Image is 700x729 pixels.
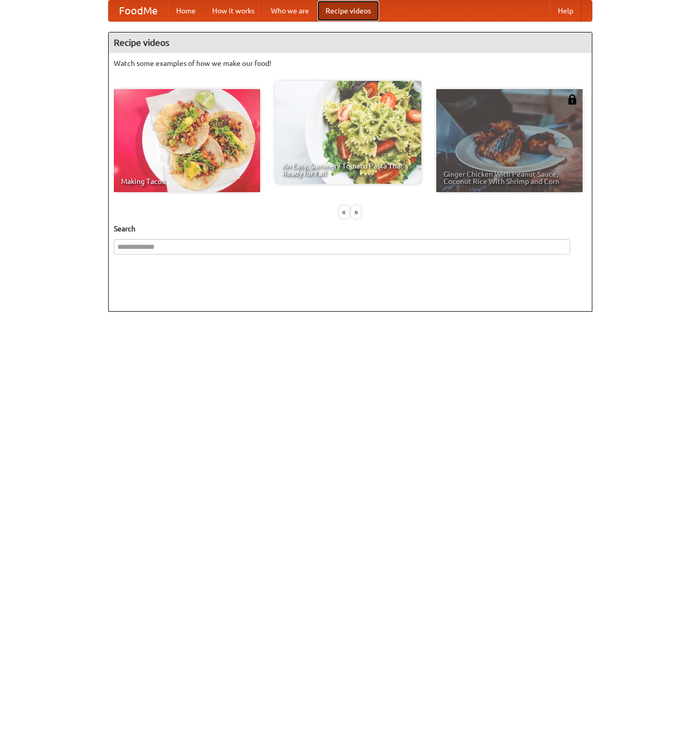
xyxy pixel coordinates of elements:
a: Who we are [263,1,317,21]
span: An Easy, Summery Tomato Pasta That's Ready for Fall [282,162,414,177]
div: » [351,206,361,218]
a: An Easy, Summery Tomato Pasta That's Ready for Fall [275,81,421,184]
a: Recipe videos [317,1,379,21]
img: 483408.png [567,94,577,105]
a: Home [168,1,204,21]
p: Watch some examples of how we make our food! [114,58,587,69]
span: Making Tacos [121,178,253,185]
a: How it works [204,1,263,21]
h4: Recipe videos [109,32,592,53]
div: « [339,206,349,218]
a: Making Tacos [114,89,260,192]
h5: Search [114,224,587,234]
a: FoodMe [109,1,168,21]
a: Help [550,1,582,21]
